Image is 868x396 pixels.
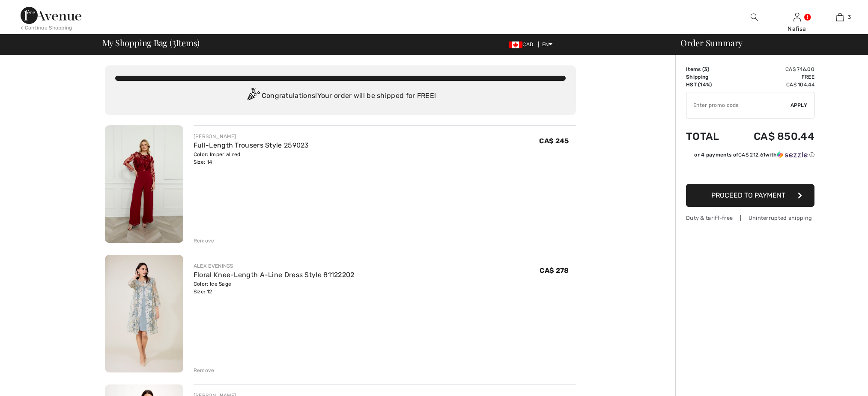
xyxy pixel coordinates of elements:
[793,12,801,22] img: My Info
[115,88,566,105] div: Congratulations! Your order will be shipped for FREE!
[686,151,814,162] div: or 4 payments ofCA$ 212.61withSezzle Click to learn more about Sezzle
[694,151,814,159] div: or 4 payments of with
[105,255,183,372] img: Floral Knee-Length A-Line Dress Style 81122202
[509,41,537,47] span: CAD
[686,73,731,81] td: Shipping
[686,214,814,222] div: Duty & tariff-free | Uninterrupted shipping
[777,151,808,159] img: Sezzle
[704,66,707,72] span: 3
[738,152,765,158] span: CA$ 212.61
[686,184,814,207] button: Proceed to Payment
[793,13,801,21] a: Sign In
[751,12,758,22] img: search the website
[670,38,863,47] div: Order Summary
[686,162,814,181] iframe: PayPal-paypal
[194,262,355,270] div: ALEX EVENINGS
[686,122,731,151] td: Total
[848,13,851,21] span: 3
[172,36,176,47] span: 3
[686,92,790,118] input: Promo code
[509,41,522,48] img: Canadian Dollar
[194,133,309,140] div: [PERSON_NAME]
[21,7,81,24] img: 1ère Avenue
[194,237,215,245] div: Remove
[194,151,309,166] div: Color: Imperial red Size: 14
[102,38,200,47] span: My Shopping Bag ( Items)
[711,191,785,199] span: Proceed to Payment
[540,266,569,275] span: CA$ 278
[194,280,355,296] div: Color: Ice Sage Size: 12
[790,101,808,109] span: Apply
[539,137,569,145] span: CA$ 245
[776,24,818,33] div: Nafisa
[819,12,861,22] a: 3
[731,81,814,89] td: CA$ 104.44
[21,24,72,32] div: < Continue Shopping
[686,81,731,89] td: HST (14%)
[194,141,309,149] a: Full-Length Trousers Style 259023
[542,41,553,47] span: EN
[731,65,814,73] td: CA$ 746.00
[245,88,262,105] img: Congratulation2.svg
[194,366,215,374] div: Remove
[813,370,859,392] iframe: Opens a widget where you can find more information
[686,65,731,73] td: Items ( )
[731,73,814,81] td: Free
[105,125,183,243] img: Full-Length Trousers Style 259023
[194,271,355,279] a: Floral Knee-Length A-Line Dress Style 81122202
[731,122,814,151] td: CA$ 850.44
[836,12,844,22] img: My Bag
